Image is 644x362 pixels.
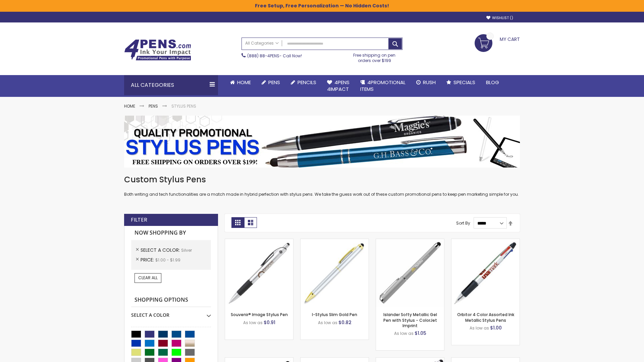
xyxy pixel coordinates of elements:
[131,226,211,240] strong: Now Shopping by
[171,103,196,109] strong: Stylus Pens
[225,239,293,244] a: Souvenir® Image Stylus Pen-Silver
[264,319,275,326] span: $0.91
[338,319,352,326] span: $0.82
[247,53,279,59] a: (888) 88-4PENS
[318,320,337,325] span: As low as
[346,50,403,63] div: Free shipping on pen orders over $199
[124,75,218,95] div: All Categories
[486,79,499,86] span: Blog
[451,239,520,244] a: Orbitor 4 Color Assorted Ink Metallic Stylus Pens-Silver
[322,75,355,97] a: 4Pens4impact
[131,307,211,318] div: Select A Color
[138,275,158,281] span: Clear All
[135,273,161,283] a: Clear All
[298,79,316,86] span: Pencils
[383,312,437,328] a: Islander Softy Metallic Gel Pen with Stylus - ColorJet Imprint
[243,320,263,325] span: As low as
[360,79,406,93] span: 4PROMOTIONAL ITEMS
[124,174,520,185] h1: Custom Stylus Pens
[225,75,256,90] a: Home
[301,239,369,307] img: I-Stylus-Slim-Gold-Silver
[415,330,426,337] span: $1.05
[256,75,285,90] a: Pens
[268,79,280,86] span: Pens
[327,79,350,93] span: 4Pens 4impact
[141,247,181,253] span: Select A Color
[453,79,475,86] span: Specials
[245,41,279,46] span: All Categories
[423,79,436,86] span: Rush
[411,75,441,90] a: Rush
[181,247,192,253] span: Silver
[225,239,293,307] img: Souvenir® Image Stylus Pen-Silver
[394,330,414,336] span: As low as
[131,293,211,307] strong: Shopping Options
[457,312,514,323] a: Orbitor 4 Color Assorted Ink Metallic Stylus Pens
[124,39,191,61] img: 4Pens Custom Pens and Promotional Products
[124,174,520,197] div: Both writing and tech functionalities are a match made in hybrid perfection with stylus pens. We ...
[124,103,135,109] a: Home
[486,15,513,20] a: Wishlist
[285,75,322,90] a: Pencils
[141,256,155,263] span: Price
[301,239,369,244] a: I-Stylus-Slim-Gold-Silver
[231,312,288,317] a: Souvenir® Image Stylus Pen
[490,324,502,331] span: $1.00
[470,325,489,331] span: As low as
[376,239,444,244] a: Islander Softy Metallic Gel Pen with Stylus - ColorJet Imprint-Silver
[355,75,411,97] a: 4PROMOTIONALITEMS
[312,312,357,317] a: I-Stylus Slim Gold Pen
[124,116,520,168] img: Stylus Pens
[456,220,470,226] label: Sort By
[242,38,282,49] a: All Categories
[149,103,158,109] a: Pens
[481,75,504,90] a: Blog
[237,79,251,86] span: Home
[451,239,520,307] img: Orbitor 4 Color Assorted Ink Metallic Stylus Pens-Silver
[155,257,180,263] span: $1.00 - $1.99
[441,75,481,90] a: Specials
[231,217,244,228] strong: Grid
[247,53,302,59] span: - Call Now!
[376,239,444,307] img: Islander Softy Metallic Gel Pen with Stylus - ColorJet Imprint-Silver
[131,216,147,224] strong: Filter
